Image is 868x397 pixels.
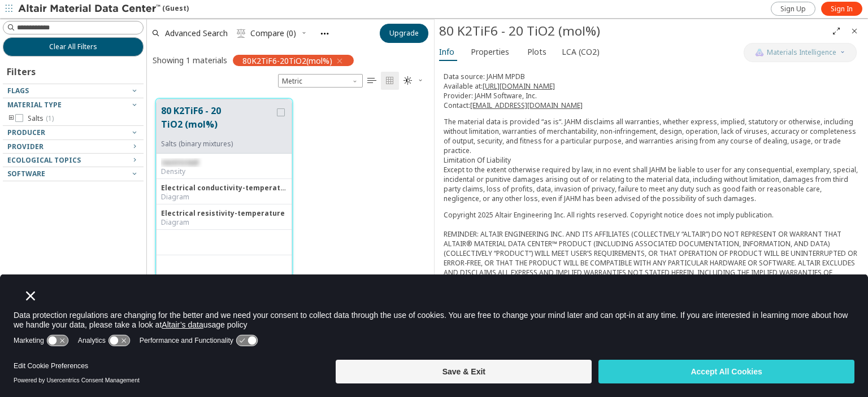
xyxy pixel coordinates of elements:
[470,101,583,110] a: [EMAIL_ADDRESS][DOMAIN_NAME]
[7,169,45,178] span: Software
[3,140,144,154] button: Provider
[7,128,45,137] span: Producer
[161,193,287,202] div: Diagram
[389,29,419,38] span: Upgrade
[381,72,399,90] button: Tile View
[250,29,296,37] span: Compare (0)
[7,100,62,110] span: Material Type
[527,43,546,61] span: Plots
[771,2,815,16] a: Sign Up
[7,86,29,95] span: Flags
[827,22,845,40] button: Full Screen
[18,3,189,15] div: (Guest)
[18,3,162,15] img: Altair Material Data Center
[242,55,332,66] span: 80K2TiF6-20TiO2(mol%)
[3,37,144,56] button: Clear All Filters
[3,56,41,84] div: Filters
[399,72,428,90] button: Theme
[444,117,859,203] p: The material data is provided “as is“. JAHM disclaims all warranties, whether express, implied, s...
[7,142,44,151] span: Provider
[153,55,227,66] div: Showing 1 materials
[380,24,428,43] button: Upgrade
[237,29,246,38] i: 
[780,5,806,14] span: Sign Up
[483,81,555,91] a: [URL][DOMAIN_NAME]
[7,114,15,123] i: toogle group
[3,126,144,139] button: Producer
[363,72,381,90] button: Table View
[403,76,413,85] i: 
[385,76,394,85] i: 
[845,22,863,40] button: Close
[161,209,287,218] div: Electrical resistivity-temperature
[562,43,600,61] span: LCA (CO2)
[439,22,827,40] div: 80 K2TiF6 - 20 TiO2 (mol%)
[161,218,287,227] div: Diagram
[744,43,857,62] button: AI CopilotMaterials Intelligence
[755,48,764,57] img: AI Copilot
[46,114,54,123] span: ( 1 )
[161,104,275,139] button: 80 K2TiF6 - 20 TiO2 (mol%)
[7,155,81,165] span: Ecological Topics
[165,29,228,37] span: Advanced Search
[367,76,376,85] i: 
[278,74,363,88] span: Metric
[444,210,859,316] div: Copyright 2025 Altair Engineering Inc. All rights reserved. Copyright notice does not imply publi...
[3,84,144,98] button: Flags
[28,114,54,123] span: Salts
[444,72,859,110] p: Data source: JAHM MPDB Available at: Provider: JAHM Software, Inc. Contact:
[471,43,509,61] span: Properties
[439,43,454,61] span: Info
[767,48,836,57] span: Materials Intelligence
[161,139,275,149] div: Salts (binary mixtures)
[161,184,287,193] div: Electrical conductivity-temperature
[3,167,144,181] button: Software
[49,42,97,51] span: Clear All Filters
[278,74,363,88] div: Unit System
[3,154,144,167] button: Ecological Topics
[831,5,853,14] span: Sign In
[161,167,287,176] div: Density
[147,90,434,364] div: grid
[161,158,198,167] span: restricted
[821,2,862,16] a: Sign In
[3,98,144,112] button: Material Type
